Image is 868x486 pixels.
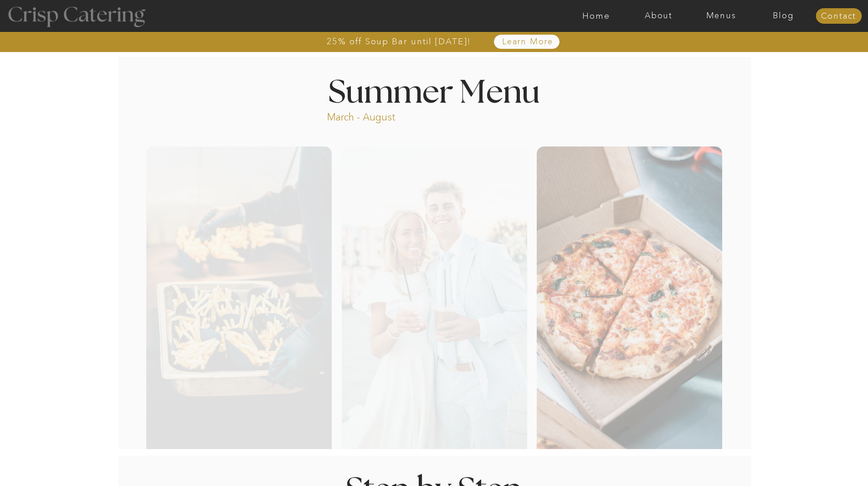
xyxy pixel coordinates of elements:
h1: Summer Menu [308,77,561,104]
a: Learn More [481,37,575,47]
a: Menus [690,11,752,21]
a: Contact [816,12,862,21]
a: Home [565,11,627,21]
a: Blog [752,11,815,21]
a: About [627,11,690,21]
a: 25% off Soup Bar until [DATE]! [294,37,504,46]
p: March - August [327,110,452,121]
